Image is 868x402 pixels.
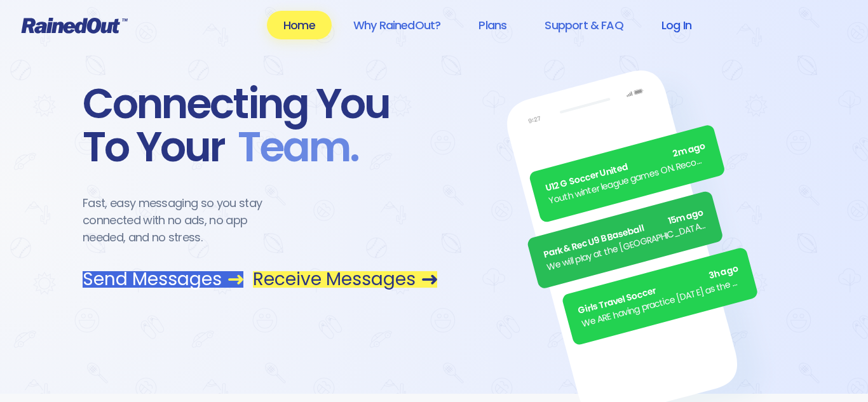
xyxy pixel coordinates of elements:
[707,262,740,283] span: 3h ago
[577,262,740,318] div: Girls Travel Soccer
[544,140,707,196] div: U12 G Soccer United
[528,11,639,39] a: Support & FAQ
[83,271,243,288] a: Send Messages
[267,11,332,39] a: Home
[83,194,286,246] div: Fast, easy messaging so you stay connected with no ads, no app needed, and no stress.
[337,11,458,39] a: Why RainedOut?
[580,275,743,331] div: We ARE having practice [DATE] as the sun is finally out.
[667,206,705,228] span: 15m ago
[672,140,707,161] span: 2m ago
[545,218,709,274] div: We will play at the [GEOGRAPHIC_DATA]. Wear white, be at the field by 5pm.
[225,126,358,169] span: Team .
[83,83,437,169] div: Connecting You To Your
[253,271,437,288] a: Receive Messages
[542,206,705,262] div: Park & Rec U9 B Baseball
[645,11,708,39] a: Log In
[548,152,711,208] div: Youth winter league games ON. Recommend running shoes/sneakers for players as option for footwear.
[462,11,523,39] a: Plans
